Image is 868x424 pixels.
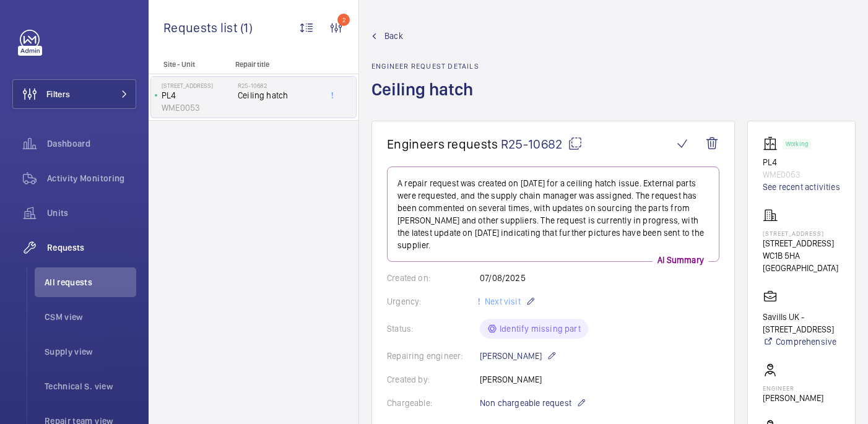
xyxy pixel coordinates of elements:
[763,237,840,249] p: [STREET_ADDRESS]
[501,136,583,152] span: R25-10682
[786,142,808,146] p: Working
[384,30,403,42] span: Back
[371,62,480,71] h2: Engineer request details
[162,82,233,89] p: [STREET_ADDRESS]
[763,168,840,181] p: WME0053
[45,311,136,323] span: CSM view
[46,88,70,100] span: Filters
[763,384,823,392] p: Engineer
[480,348,557,363] p: [PERSON_NAME]
[47,137,136,150] span: Dashboard
[238,82,319,89] h2: R25-10682
[47,207,136,219] span: Units
[763,311,840,335] p: Savills UK - [STREET_ADDRESS]
[47,241,136,254] span: Requests
[371,78,480,121] h1: Ceiling hatch
[387,136,498,152] span: Engineers requests
[45,345,136,358] span: Supply view
[45,276,136,288] span: All requests
[163,20,240,35] span: Requests list
[162,89,233,102] p: PL4
[653,254,709,266] p: AI Summary
[12,79,136,109] button: Filters
[47,172,136,184] span: Activity Monitoring
[235,60,317,69] p: Repair title
[480,397,571,409] span: Non chargeable request
[763,249,840,274] p: WC1B 5HA [GEOGRAPHIC_DATA]
[238,89,319,102] span: Ceiling hatch
[763,156,840,168] p: PL4
[149,60,230,69] p: Site - Unit
[45,380,136,392] span: Technical S. view
[482,296,521,306] span: Next visit
[763,230,840,237] p: [STREET_ADDRESS]
[397,177,709,251] p: A repair request was created on [DATE] for a ceiling hatch issue. External parts were requested, ...
[763,136,783,151] img: elevator.svg
[763,335,840,348] a: Comprehensive
[763,392,823,404] p: [PERSON_NAME]
[763,181,840,193] a: See recent activities
[162,102,233,114] p: WME0053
